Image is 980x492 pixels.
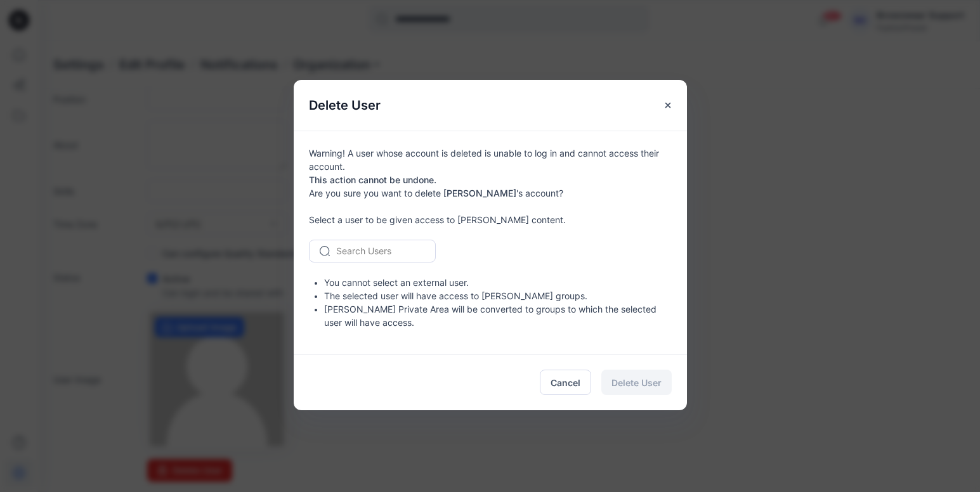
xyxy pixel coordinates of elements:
button: Cancel [540,370,591,395]
li: You cannot select an external user. [324,276,672,289]
span: Cancel [551,376,580,389]
div: Warning! A user whose account is deleted is unable to log in and cannot access their account. Are... [294,131,687,354]
h5: Delete User [294,80,396,131]
li: The selected user will have access to [PERSON_NAME] groups. [324,289,672,302]
b: This action cannot be undone. [309,174,436,185]
b: [PERSON_NAME] [443,188,516,198]
li: [PERSON_NAME] Private Area will be converted to groups to which the selected user will have access. [324,302,672,329]
button: Close [657,94,679,117]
